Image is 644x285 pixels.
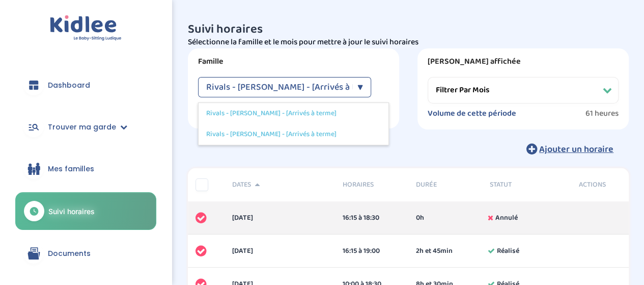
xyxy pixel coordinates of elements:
[495,213,517,223] span: Annulé
[15,192,156,230] a: Suivi horaires
[357,77,363,97] div: ▼
[343,246,401,256] div: 16:15 à 19:00
[416,246,453,256] span: 2h et 45min
[48,122,116,133] span: Trouver ma garde
[206,129,337,140] span: Rivals - [PERSON_NAME] - [Arrivés à terme]
[15,235,156,272] a: Documents
[225,179,334,190] div: Dates
[48,80,90,91] span: Dashboard
[343,179,401,190] span: Horaires
[50,15,122,41] img: logo.svg
[48,164,94,174] span: Mes familles
[343,213,401,223] div: 16:15 à 18:30
[585,109,619,119] span: 61 heures
[188,36,629,48] p: Sélectionne la famille et le mois pour mettre à jour le suivi horaires
[428,109,516,119] label: Volume de cette période
[48,206,95,217] span: Suivi horaires
[198,57,389,67] label: Famille
[416,213,424,223] span: 0h
[48,248,91,259] span: Documents
[408,179,482,190] div: Durée
[188,23,629,36] h3: Suivi horaires
[206,77,378,97] span: Rivals - [PERSON_NAME] - [Arrivés à terme]
[206,108,337,119] span: Rivals - [PERSON_NAME] - [Arrivés à terme]
[15,109,156,145] a: Trouver ma garde
[15,67,156,103] a: Dashboard
[511,138,629,160] button: Ajouter un horaire
[482,179,555,190] div: Statut
[555,179,629,190] div: Actions
[15,150,156,187] a: Mes familles
[496,246,519,256] span: Réalisé
[539,142,613,157] span: Ajouter un horaire
[428,57,619,67] label: [PERSON_NAME] affichée
[225,213,334,223] div: [DATE]
[225,246,334,256] div: [DATE]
